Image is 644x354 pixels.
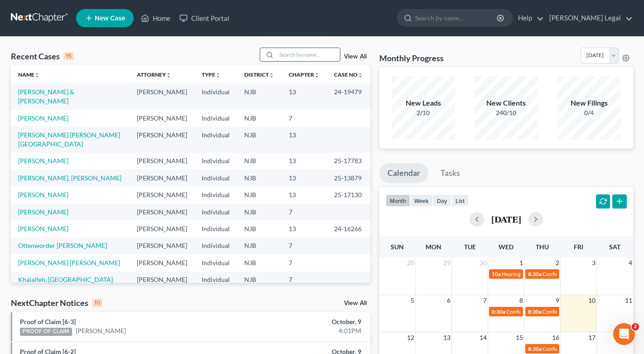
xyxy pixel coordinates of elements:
[130,110,194,126] td: [PERSON_NAME]
[237,204,281,220] td: NJB
[18,71,40,78] a: Nameunfold_more
[551,332,560,343] span: 16
[237,153,281,170] td: NJB
[379,53,444,63] h3: Monthly Progress
[63,52,74,60] div: 15
[464,243,476,251] span: Tue
[202,71,221,78] a: Typeunfold_more
[528,345,542,352] span: 8:30a
[130,204,194,220] td: [PERSON_NAME]
[587,295,596,306] span: 10
[426,243,441,251] span: Mon
[194,110,237,126] td: Individual
[281,126,327,152] td: 13
[237,110,281,126] td: NJB
[130,153,194,170] td: [PERSON_NAME]
[482,295,488,306] span: 7
[632,323,639,330] span: 2
[18,114,68,122] a: [PERSON_NAME]
[499,243,513,251] span: Wed
[591,257,596,268] span: 3
[130,238,194,254] td: [PERSON_NAME]
[130,254,194,271] td: [PERSON_NAME]
[344,300,367,306] a: View All
[327,170,370,186] td: 25-13879
[194,238,237,254] td: Individual
[528,271,542,277] span: 8:30a
[18,208,68,216] a: [PERSON_NAME]
[536,243,549,251] span: Thu
[166,73,171,78] i: unfold_more
[410,194,433,207] button: week
[194,153,237,170] td: Individual
[194,126,237,152] td: Individual
[281,254,327,271] td: 7
[386,194,410,207] button: month
[587,332,596,343] span: 17
[391,243,404,251] span: Sun
[327,153,370,170] td: 25-17783
[276,48,340,61] input: Search by name...
[18,174,121,182] a: [PERSON_NAME], [PERSON_NAME]
[358,73,363,78] i: unfold_more
[130,220,194,237] td: [PERSON_NAME]
[137,71,171,78] a: Attorneyunfold_more
[281,204,327,220] td: 7
[130,126,194,152] td: [PERSON_NAME]
[76,326,126,335] a: [PERSON_NAME]
[314,73,320,78] i: unfold_more
[515,332,524,343] span: 15
[528,308,542,315] span: 8:30a
[344,53,367,60] a: View All
[491,214,521,224] h2: [DATE]
[327,220,370,237] td: 24-16266
[18,242,107,249] a: Ottenworder [PERSON_NAME]
[492,271,501,277] span: 10a
[518,295,524,306] span: 8
[215,73,221,78] i: unfold_more
[237,220,281,237] td: NJB
[289,71,320,78] a: Chapterunfold_more
[20,318,76,325] a: Proof of Claim [6-3]
[628,257,633,268] span: 4
[432,163,468,183] a: Tasks
[475,108,538,117] div: 240/10
[11,51,74,62] div: Recent Cases
[379,163,428,183] a: Calendar
[557,98,621,108] div: New Filings
[237,186,281,203] td: NJB
[446,295,451,306] span: 6
[334,71,363,78] a: Case Nounfold_more
[479,332,488,343] span: 14
[433,194,451,207] button: day
[194,170,237,186] td: Individual
[479,257,488,268] span: 30
[475,98,538,108] div: New Clients
[18,157,68,165] a: [PERSON_NAME]
[130,170,194,186] td: [PERSON_NAME]
[194,272,237,288] td: Individual
[442,332,451,343] span: 13
[574,243,583,251] span: Fri
[244,71,274,78] a: Districtunfold_more
[34,73,40,78] i: unfold_more
[237,170,281,186] td: NJB
[506,308,609,315] span: Confirmation hearing for [PERSON_NAME]
[555,257,560,268] span: 2
[415,10,498,26] input: Search by name...
[281,83,327,109] td: 13
[20,328,72,336] div: PROOF OF CLAIM
[392,98,455,108] div: New Leads
[18,259,120,267] a: [PERSON_NAME] [PERSON_NAME]
[281,170,327,186] td: 13
[624,295,633,306] span: 11
[92,299,102,307] div: 10
[502,271,572,277] span: Hearing for [PERSON_NAME]
[269,73,274,78] i: unfold_more
[253,317,361,326] div: October, 9
[237,126,281,152] td: NJB
[555,295,560,306] span: 9
[130,186,194,203] td: [PERSON_NAME]
[18,225,68,233] a: [PERSON_NAME]
[613,323,635,345] iframe: Intercom live chat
